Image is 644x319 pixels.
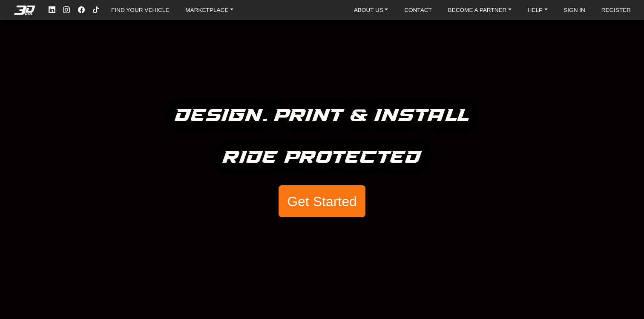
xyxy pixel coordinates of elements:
[108,4,172,16] a: FIND YOUR VEHICLE
[279,185,365,218] button: Get Started
[524,4,551,16] a: HELP
[445,4,515,16] a: BECOME A PARTNER
[401,4,435,16] a: CONTACT
[175,102,469,130] h5: Design. Print & Install
[560,4,589,16] a: SIGN IN
[223,144,422,172] h5: Ride Protected
[598,4,635,16] a: REGISTER
[351,4,392,16] a: ABOUT US
[182,4,237,16] a: MARKETPLACE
